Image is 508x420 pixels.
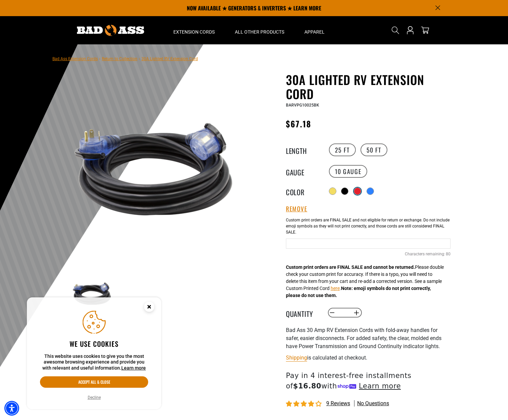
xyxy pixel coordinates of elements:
[286,103,319,108] span: BARVPG10025BK
[329,165,368,178] label: 10 Gauge
[294,16,335,44] summary: Apparel
[77,25,144,36] img: Bad Ass Extension Cords
[225,16,294,44] summary: All Other Products
[390,25,401,36] summary: Search
[52,54,198,62] nav: breadcrumbs
[286,401,323,407] span: 4.11 stars
[27,297,161,410] aside: Cookie Consent
[357,400,389,407] span: No questions
[102,56,137,61] a: Return to Collection
[40,376,148,388] button: Accept all & close
[405,252,445,256] span: Characters remaining:
[286,167,320,176] legend: Gauge
[52,56,98,61] a: Bad Ass Extension Cords
[286,187,320,196] legend: Color
[72,275,111,313] img: black
[40,339,148,348] h2: We use cookies
[286,354,307,361] a: Shipping
[329,143,356,156] label: 25 FT
[86,394,103,401] button: Decline
[40,353,148,371] p: This website uses cookies to give you the most awesome browsing experience and provide you with r...
[361,143,387,156] label: 50 FT
[137,297,161,318] button: Close this option
[99,56,100,61] span: ›
[286,118,311,130] span: $67.18
[4,401,19,416] div: Accessibility Menu
[286,286,431,298] strong: Note: emoji symbols do not print correctly, please do not use them.
[121,365,146,371] a: This website uses cookies to give you the most awesome browsing experience and provide you with r...
[420,26,430,34] a: cart
[72,90,234,252] img: black
[141,56,198,61] span: 30A Lighted RV Extension Cord
[286,239,451,249] input: Black Cables
[286,73,451,101] h1: 30A Lighted RV Extension Cord
[163,16,225,44] summary: Extension Cords
[235,29,284,35] span: All Other Products
[286,205,307,213] button: Remove
[286,353,451,362] div: is calculated at checkout.
[139,56,140,61] span: ›
[331,285,340,292] button: here
[326,400,350,407] span: 9 reviews
[286,145,320,154] legend: Length
[304,29,325,35] span: Apparel
[286,308,320,317] label: Quantity
[446,251,451,257] span: 80
[405,16,416,44] a: Open this option
[286,327,441,349] span: Bad Ass 30 Amp RV Extension Cords with fold-away handles for safer, easier disconnects. For added...
[173,29,215,35] span: Extension Cords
